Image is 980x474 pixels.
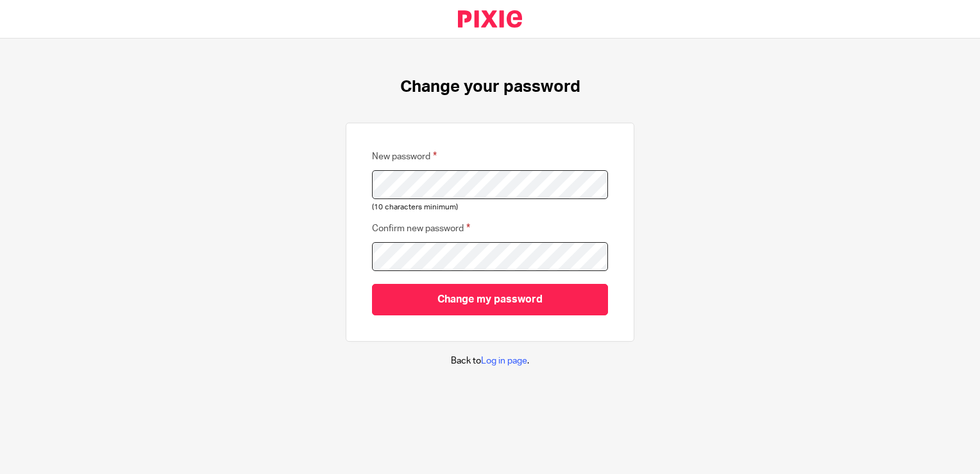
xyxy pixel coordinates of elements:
span: (10 characters minimum) [372,204,458,211]
h1: Change your password [400,77,580,97]
label: New password [372,149,437,164]
label: Confirm new password [372,221,470,236]
a: Log in page [481,356,527,365]
input: Change my password [372,284,608,315]
p: Back to . [451,355,529,367]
